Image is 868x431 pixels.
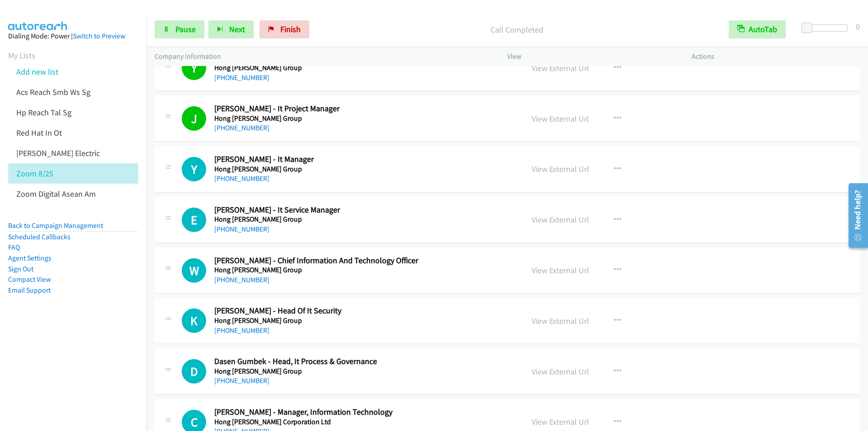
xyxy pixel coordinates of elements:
a: View External Url [532,316,589,326]
h1: Y [182,157,206,181]
h2: [PERSON_NAME] - It Manager [214,154,507,165]
a: Finish [259,20,309,38]
a: [PHONE_NUMBER] [214,123,269,132]
a: View External Url [532,63,589,73]
h1: W [182,258,206,283]
a: FAQ [8,243,20,251]
a: Pause [155,20,204,38]
a: Zoom Digital Asean Am [16,189,96,199]
h1: D [182,359,206,384]
h2: [PERSON_NAME] - Chief Information And Technology Officer [214,256,507,266]
h1: J [182,106,206,131]
h5: Hong [PERSON_NAME] Group [214,114,507,123]
div: The call is yet to be attempted [182,258,206,283]
a: View External Url [532,114,589,124]
span: Next [229,24,245,34]
a: [PHONE_NUMBER] [214,73,269,82]
iframe: Resource Center [842,180,868,251]
h2: Dasen Gumbek - Head, It Process & Governance [214,356,507,367]
h5: Hong [PERSON_NAME] Group [214,165,507,174]
a: Acs Reach Smb Ws Sg [16,87,90,97]
h5: Hong [PERSON_NAME] Corporation Ltd [214,417,507,426]
h1: K [182,308,206,333]
a: Compact View [8,275,51,284]
div: Delay between calls (in seconds) [806,24,848,32]
a: Zoom 8/25 [16,168,53,179]
h2: [PERSON_NAME] - Manager, Information Technology [214,407,507,417]
a: My Lists [8,50,35,61]
a: View External Url [532,366,589,377]
h2: [PERSON_NAME] - It Project Manager [214,104,507,114]
a: [PHONE_NUMBER] [214,326,269,335]
a: [PHONE_NUMBER] [214,275,269,284]
a: Switch to Preview [73,32,125,40]
button: Next [208,20,254,38]
a: View External Url [532,417,589,427]
h5: Hong [PERSON_NAME] Group [214,215,507,224]
span: Pause [175,24,196,34]
a: View External Url [532,214,589,225]
a: [PERSON_NAME] Electric [16,148,100,158]
a: Agent Settings [8,254,52,262]
p: View [507,51,675,62]
a: Red Hat In Ot [16,128,62,138]
div: The call is yet to be attempted [182,308,206,333]
h5: Hong [PERSON_NAME] Group [214,265,507,275]
div: The call is yet to be attempted [182,157,206,181]
a: View External Url [532,164,589,174]
a: Sign Out [8,265,33,273]
p: Call Completed [321,24,712,36]
a: [PHONE_NUMBER] [214,376,269,385]
div: 0 [856,20,860,33]
h1: Y [182,56,206,80]
a: Back to Campaign Management [8,221,103,230]
h2: [PERSON_NAME] - It Service Manager [214,205,507,215]
a: [PHONE_NUMBER] [214,225,269,233]
a: Email Support [8,286,51,294]
h5: Hong [PERSON_NAME] Group [214,367,507,376]
a: Scheduled Callbacks [8,232,71,241]
div: The call is yet to be attempted [182,359,206,384]
a: View External Url [532,265,589,275]
a: Add new list [16,66,58,77]
span: Finish [280,24,301,34]
h5: Hong [PERSON_NAME] Group [214,316,507,325]
h5: Hong [PERSON_NAME] Group [214,63,507,72]
button: AutoTab [729,20,786,38]
a: [PHONE_NUMBER] [214,174,269,183]
a: Hp Reach Tal Sg [16,107,71,118]
p: Company Information [155,51,491,62]
div: Dialing Mode: Power | [8,31,138,42]
h1: E [182,208,206,232]
p: Actions [692,51,860,62]
h2: [PERSON_NAME] - Head Of It Security [214,306,507,316]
